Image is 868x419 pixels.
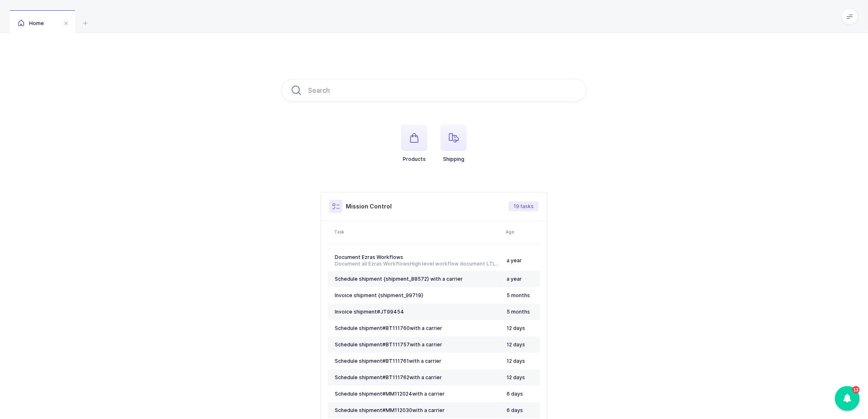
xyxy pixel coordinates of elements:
span: Schedule shipment with a carrier [335,325,442,331]
a: #BT111760 [382,325,410,332]
a: LTL Scheduling [487,261,524,267]
a: #JT99454 [377,309,404,315]
span: a year [507,257,522,263]
span: Home [18,20,44,26]
div: Age [506,229,538,235]
span: Invoice shipment {shipment_99719} [335,292,423,298]
div: Document all Ezras Workflows [335,261,500,267]
span: Invoice shipment [335,309,404,315]
span: Schedule shipment with a carrier [335,407,445,413]
a: #BT111757 [382,341,410,348]
a: #MM112024 [382,391,412,397]
span: 12 days [507,358,525,364]
a: High level workflow document [410,261,485,267]
span: 19 tasks [514,203,534,210]
span: 5 months [507,309,530,315]
span: Schedule shipment with a carrier [335,374,442,380]
span: 6 days [507,407,523,413]
span: Schedule shipment with a carrier [335,391,445,397]
a: #BT111762 [382,374,409,381]
div: 13 [835,386,860,411]
span: 12 days [507,341,525,348]
span: Document Ezras Workflows [335,254,403,260]
span: Schedule shipment with a carrier [335,341,442,348]
input: Search [281,79,587,102]
span: 12 days [507,374,525,380]
span: 12 days [507,325,525,331]
span: a year [507,276,522,282]
a: #MM112030 [382,407,412,414]
button: Shipping [441,125,467,163]
span: Schedule shipment with a carrier [335,358,441,364]
div: Task [334,229,501,235]
span: 5 months [507,292,530,298]
span: Schedule shipment {shipment_88572} with a carrier [335,276,463,282]
div: 13 [852,386,860,394]
a: #BT111761 [382,358,409,364]
span: 6 days [507,391,523,397]
h3: Mission Control [346,202,392,211]
button: Products [401,125,427,163]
